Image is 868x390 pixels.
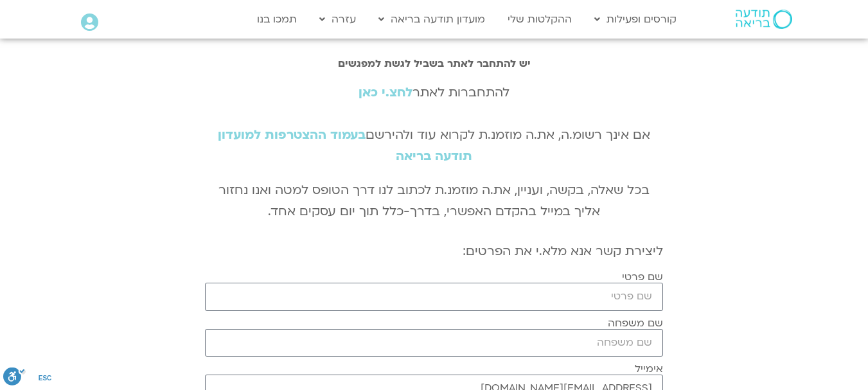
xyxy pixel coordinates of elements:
[205,180,663,222] p: בכל שאלה, בקשה, ועניין, את.ה מוזמנ.ת לכתוב לנו דרך הטופס למטה ואנו נחזור אליך במייל בהקדם האפשרי,...
[608,317,663,329] label: שם משפחה
[313,7,362,31] a: עזרה
[635,363,663,375] label: אימייל
[205,329,663,357] input: שם משפחה
[251,7,303,31] a: תמכו בנו
[359,84,412,101] a: לחצ.י כאן
[205,283,663,310] input: שם פרטי
[372,7,492,31] a: מועדון תודעה בריאה
[205,58,663,69] h2: יש להתחבר לאתר בשביל לגשת למפגשים
[622,271,663,283] label: שם פרטי
[218,127,472,164] a: בעמוד ההצטרפות למועדון תודעה בריאה
[205,82,663,167] div: להתחברות לאתר אם אינך רשומ.ה, את.ה מוזמנ.ת לקרוא עוד ולהירשם
[588,7,683,31] a: קורסים ופעילות
[501,7,578,31] a: ההקלטות שלי
[205,244,663,258] h2: ליצירת קשר אנא מלא.י את הפרטים:
[736,10,792,29] img: תודעה בריאה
